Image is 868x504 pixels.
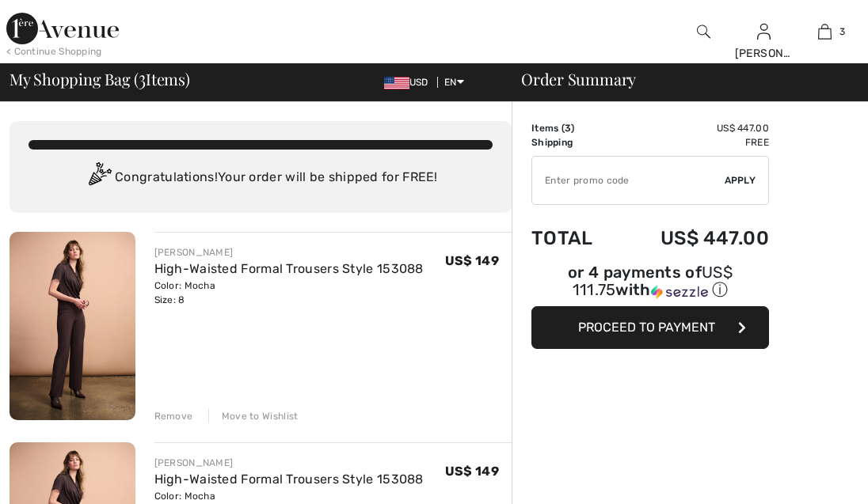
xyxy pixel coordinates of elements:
div: [PERSON_NAME] [154,245,424,260]
img: US Dollar [384,77,409,89]
div: [PERSON_NAME] [735,45,794,62]
div: or 4 payments ofUS$ 111.75withSezzle Click to learn more about Sezzle [531,265,769,306]
a: High-Waisted Formal Trousers Style 153088 [154,472,424,487]
img: My Info [757,22,771,41]
td: Total [531,211,617,265]
td: US$ 447.00 [617,211,769,265]
span: My Shopping Bag ( Items) [10,71,190,87]
td: Items ( ) [531,121,617,135]
div: Remove [154,409,193,423]
td: Free [617,135,769,150]
button: Proceed to Payment [531,306,769,349]
div: Congratulations! Your order will be shipped for FREE! [29,162,493,194]
span: 3 [139,67,146,88]
span: US$ 149 [445,464,499,479]
img: 1ère Avenue [6,13,119,44]
div: Color: Mocha Size: 8 [154,279,424,307]
span: 3 [839,25,845,39]
div: < Continue Shopping [6,44,102,59]
img: Sezzle [651,285,708,299]
span: USD [384,77,435,88]
a: Sign In [757,24,771,39]
div: Move to Wishlist [208,409,299,423]
img: Congratulation2.svg [83,162,115,194]
div: Order Summary [502,71,858,87]
td: Shipping [531,135,617,150]
span: 3 [565,123,571,134]
span: Proceed to Payment [578,320,715,335]
img: My Bag [818,22,832,41]
a: 3 [795,22,855,41]
div: [PERSON_NAME] [154,456,424,470]
span: US$ 149 [445,253,499,268]
div: or 4 payments of with [531,265,769,301]
span: Apply [725,173,756,188]
input: Promo code [532,157,725,204]
img: High-Waisted Formal Trousers Style 153088 [10,232,135,420]
img: search the website [697,22,710,41]
span: US$ 111.75 [573,263,733,299]
td: US$ 447.00 [617,121,769,135]
a: High-Waisted Formal Trousers Style 153088 [154,261,424,276]
span: EN [444,77,464,88]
